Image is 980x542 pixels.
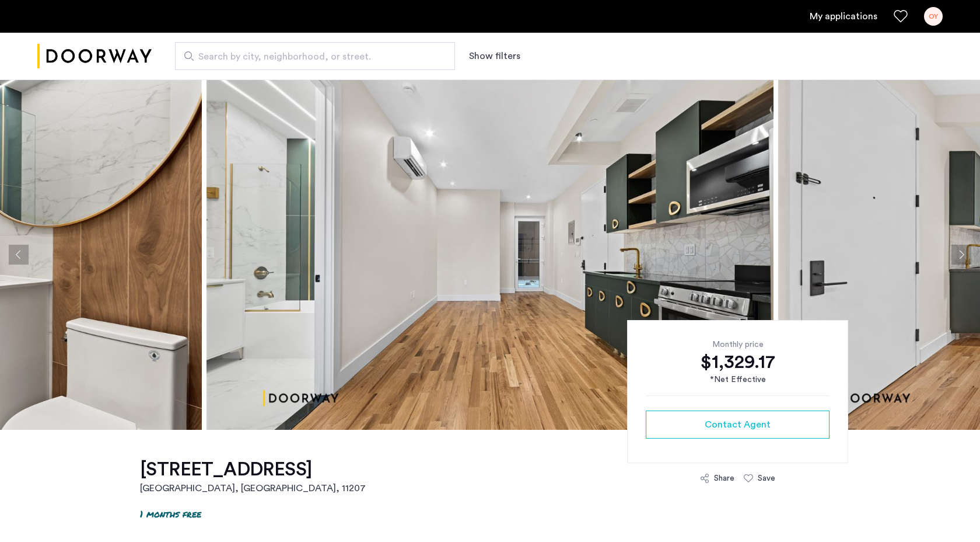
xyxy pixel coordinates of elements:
div: *Net Effective [646,374,829,386]
button: Show or hide filters [469,49,520,63]
button: Previous apartment [9,245,29,265]
input: Apartment Search [175,42,455,70]
div: Share [714,472,734,484]
button: button [646,411,829,439]
a: Cazamio logo [37,34,152,78]
div: $1,329.17 [646,350,829,374]
h1: [STREET_ADDRESS] [140,458,366,481]
div: Save [758,472,775,484]
a: [STREET_ADDRESS][GEOGRAPHIC_DATA], [GEOGRAPHIC_DATA], 11207 [140,458,366,495]
h2: [GEOGRAPHIC_DATA], [GEOGRAPHIC_DATA] , 11207 [140,481,366,495]
img: logo [37,34,152,78]
iframe: chat widget [931,495,968,530]
button: Next apartment [951,245,971,265]
p: 1 months free [140,507,201,520]
div: OY [924,7,943,26]
span: Search by city, neighborhood, or street. [198,50,422,64]
span: Contact Agent [705,418,771,432]
a: My application [810,9,877,23]
img: apartment [206,79,773,430]
div: Monthly price [646,339,829,350]
a: Favorites [894,9,908,23]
